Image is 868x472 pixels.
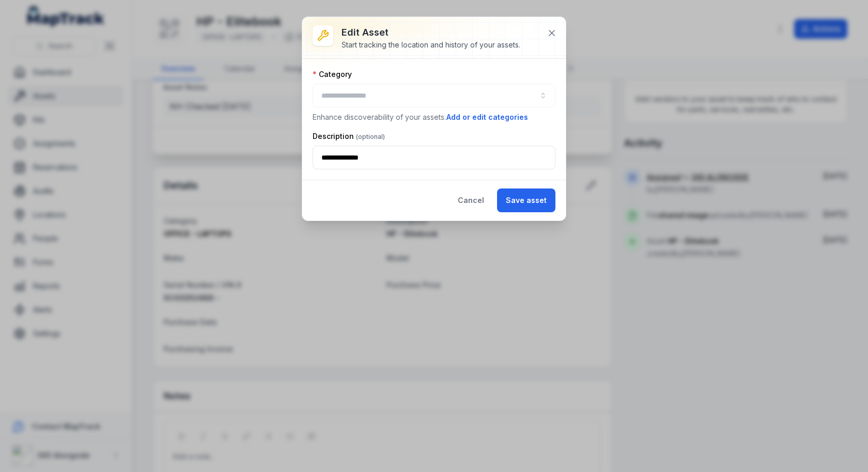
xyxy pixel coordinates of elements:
button: Save asset [497,188,555,212]
label: Description [313,131,385,141]
p: Enhance discoverability of your assets. [313,112,555,123]
button: Add or edit categories [446,112,529,123]
h3: Edit asset [342,25,520,40]
label: Category [313,69,352,80]
button: Cancel [449,188,493,212]
div: Start tracking the location and history of your assets. [342,40,520,50]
